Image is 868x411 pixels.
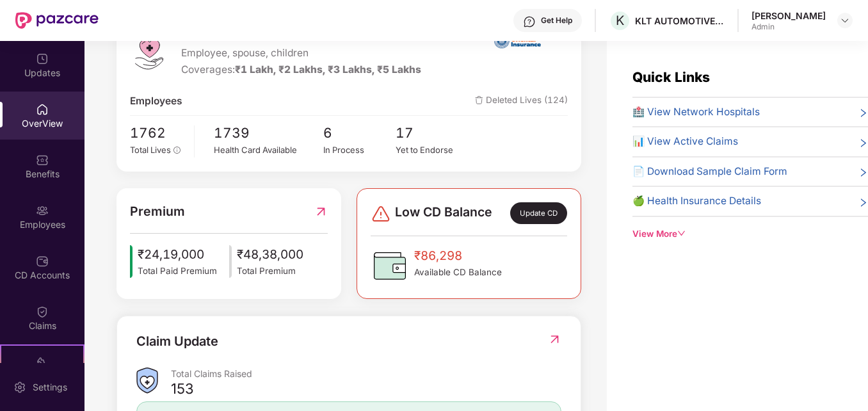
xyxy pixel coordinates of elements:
[36,52,49,65] img: svg+xml;base64,PHN2ZyBpZD0iVXBkYXRlZCIgeG1sbnM9Imh0dHA6Ly93d3cudzMub3JnLzIwMDAvc3ZnIiB3aWR0aD0iMj...
[635,15,725,27] div: KLT AUTOMOTIVE AND TUBULAR PRODUCTS LTD
[36,154,49,166] img: svg+xml;base64,PHN2ZyBpZD0iQmVuZWZpdHMiIHhtbG5zPSJodHRwOi8vd3d3LnczLm9yZy8yMDAwL3N2ZyIgd2lkdGg9Ij...
[751,22,826,32] div: Admin
[371,204,391,224] img: svg+xml;base64,PHN2ZyBpZD0iRGFuZ2VyLTMyeDMyIiB4bWxucz0iaHR0cDovL3d3dy53My5vcmcvMjAwMC9zdmciIHdpZH...
[510,202,567,224] div: Update CD
[229,245,232,278] img: icon
[632,104,760,120] span: 🏥 View Network Hospitals
[130,93,182,109] span: Employees
[36,305,49,318] img: svg+xml;base64,PHN2ZyBpZD0iQ2xhaW0iIHhtbG5zPSJodHRwOi8vd3d3LnczLm9yZy8yMDAwL3N2ZyIgd2lkdGg9IjIwIi...
[138,245,217,264] span: ₹24,19,000
[130,32,168,70] img: logo
[136,367,158,394] img: ClaimsSummaryIcon
[751,10,826,22] div: [PERSON_NAME]
[181,62,421,77] div: Coverages:
[396,143,469,156] div: Yet to Endorse
[523,15,536,28] img: svg+xml;base64,PHN2ZyBpZD0iSGVscC0zMngzMiIgeG1sbnM9Imh0dHA6Ly93d3cudzMub3JnLzIwMDAvc3ZnIiB3aWR0aD...
[548,333,561,346] img: RedirectIcon
[632,69,710,85] span: Quick Links
[541,15,572,26] div: Get Help
[130,145,171,155] span: Total Lives
[130,122,184,143] span: 1762
[237,245,303,264] span: ₹48,38,000
[130,245,133,278] img: icon
[414,266,502,279] span: Available CD Balance
[181,45,421,61] span: Employee, spouse, children
[36,356,49,369] img: svg+xml;base64,PHN2ZyB4bWxucz0iaHR0cDovL3d3dy53My5vcmcvMjAwMC9zdmciIHdpZHRoPSIyMSIgaGVpZ2h0PSIyMC...
[616,13,624,28] span: K
[237,264,303,278] span: Total Premium
[214,122,323,143] span: 1739
[632,193,761,209] span: 🍏 Health Insurance Details
[29,381,71,394] div: Settings
[371,246,409,285] img: CDBalanceIcon
[677,229,686,238] span: down
[214,143,323,156] div: Health Card Available
[475,96,483,104] img: deleteIcon
[171,367,561,380] div: Total Claims Raised
[15,12,99,29] img: New Pazcare Logo
[632,164,787,179] span: 📄 Download Sample Claim Form
[323,122,396,143] span: 6
[475,93,568,109] span: Deleted Lives (124)
[323,143,396,156] div: In Process
[130,202,185,222] span: Premium
[173,147,181,154] span: info-circle
[136,332,218,351] div: Claim Update
[632,227,868,241] div: View More
[138,264,217,278] span: Total Paid Premium
[314,202,328,222] img: RedirectIcon
[13,381,26,394] img: svg+xml;base64,PHN2ZyBpZD0iU2V0dGluZy0yMHgyMCIgeG1sbnM9Imh0dHA6Ly93d3cudzMub3JnLzIwMDAvc3ZnIiB3aW...
[396,122,469,143] span: 17
[235,63,421,76] span: ₹1 Lakh, ₹2 Lakhs, ₹3 Lakhs, ₹5 Lakhs
[36,103,49,116] img: svg+xml;base64,PHN2ZyBpZD0iSG9tZSIgeG1sbnM9Imh0dHA6Ly93d3cudzMub3JnLzIwMDAvc3ZnIiB3aWR0aD0iMjAiIG...
[632,134,738,149] span: 📊 View Active Claims
[171,380,194,398] div: 153
[36,255,49,268] img: svg+xml;base64,PHN2ZyBpZD0iQ0RfQWNjb3VudHMiIGRhdGEtbmFtZT0iQ0QgQWNjb3VudHMiIHhtbG5zPSJodHRwOi8vd3...
[840,15,850,26] img: svg+xml;base64,PHN2ZyBpZD0iRHJvcGRvd24tMzJ4MzIiIHhtbG5zPSJodHRwOi8vd3d3LnczLm9yZy8yMDAwL3N2ZyIgd2...
[414,246,502,266] span: ₹86,298
[36,204,49,217] img: svg+xml;base64,PHN2ZyBpZD0iRW1wbG95ZWVzIiB4bWxucz0iaHR0cDovL3d3dy53My5vcmcvMjAwMC9zdmciIHdpZHRoPS...
[395,202,492,224] span: Low CD Balance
